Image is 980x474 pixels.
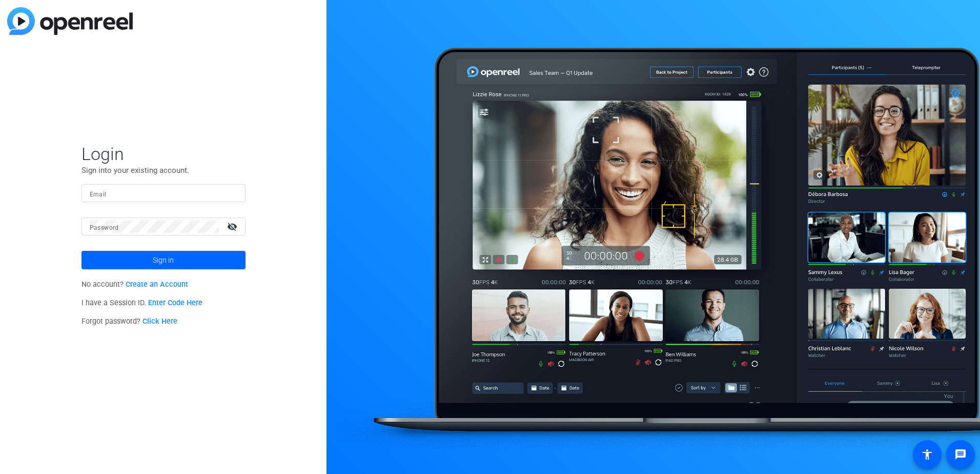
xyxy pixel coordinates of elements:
[81,251,246,269] button: Sign in
[81,143,246,165] span: Login
[153,247,174,273] span: Sign in
[81,299,203,307] span: I have a Session ID.
[90,191,107,198] mat-label: Email
[142,317,177,326] a: Click Here
[81,165,246,176] p: Sign into your existing account.
[954,448,967,461] mat-icon: message
[81,317,178,326] span: Forgot password?
[81,280,189,289] span: No account?
[921,448,933,461] mat-icon: accessibility
[148,299,202,307] a: Enter Code Here
[90,187,237,200] input: Enter Email Address
[7,7,133,35] img: blue-gradient.svg
[90,224,119,231] mat-label: Password
[221,219,246,234] mat-icon: visibility_off
[126,280,188,289] a: Create an Account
